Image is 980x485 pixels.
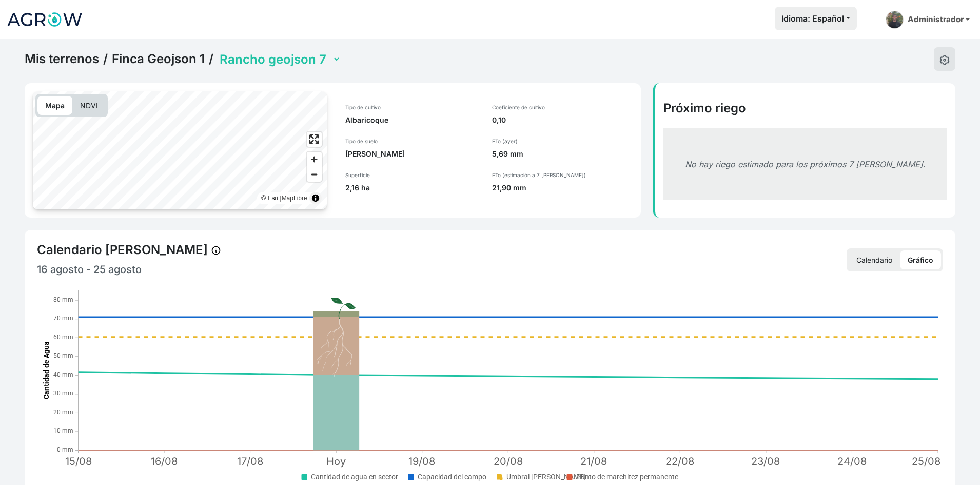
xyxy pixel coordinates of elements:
[751,455,780,468] text: 23/08
[53,334,73,341] text: 60 mm
[313,375,359,451] path: Mon Aug 18 2025 00:00:00 GMT+0200 (hora de verano de Europa central):40.17, Datos de hoy
[345,138,480,145] p: Tipo de suelo
[53,352,73,359] text: 50 mm
[665,455,694,468] text: 22/08
[72,96,106,115] p: NDVI
[37,242,222,258] h4: Calendario [PERSON_NAME]
[912,455,940,468] text: 25/08
[218,51,341,67] select: Terrain Selector
[6,7,83,32] img: Logo
[37,96,72,115] p: Mapa
[311,473,398,481] text: Cantidad de agua en sector
[685,159,926,169] em: No hay riego estimado para los próximos 7 [PERSON_NAME].
[492,183,633,193] p: 21,90 mm
[42,341,50,399] text: Cantidad de Agua
[53,296,73,303] text: 80 mm
[53,371,73,378] text: 40 mm
[837,455,867,468] text: 24/08
[939,55,950,65] img: edit
[580,455,607,468] text: 21/08
[775,7,857,30] button: Idioma: Español
[345,171,480,179] p: Superficie
[345,104,480,111] p: Tipo de cultivo
[33,91,327,209] canvas: Map
[65,455,92,468] text: 15/08
[112,51,205,67] a: Finca Geojson 1
[663,101,947,116] h4: Próximo riego
[53,390,73,397] text: 30 mm
[313,375,359,451] g: Datos de hoy,StackingColumn series with 1 data points
[307,132,322,147] button: Enter fullscreen
[295,273,377,378] img: plant
[886,11,904,29] img: admin-picture
[576,473,678,481] text: Punto de marchitez permanente
[345,149,480,159] p: [PERSON_NAME]
[494,455,523,468] text: 20/08
[282,195,307,202] a: MapLibre
[79,372,938,379] g: Cantidad de agua en sector,Line series with 11 data points
[307,152,322,167] button: Zoom in
[408,473,486,481] g: Capacidad del campo series is showing, press enter to hide the Capacidad del campo series
[53,315,73,322] text: 70 mm
[492,115,633,125] p: 0,10
[25,51,99,67] a: Mis terrenos
[492,104,633,111] p: Coeficiente de cultivo
[345,115,480,125] p: Albaricoque
[237,455,263,468] text: 17/08
[849,250,900,269] p: Calendario
[151,455,178,468] text: 16/08
[53,427,73,434] text: 10 mm
[57,446,73,453] text: 0 mm
[492,149,633,159] p: 5,69 mm
[492,138,633,145] p: ETo (ayer)
[103,51,108,67] span: /
[900,250,941,269] p: Gráfico
[302,473,398,481] g: Cantidad de agua en sector series is showing, press enter to hide the Cantidad de agua en sector ...
[492,171,633,179] p: ETo (estimación a 7 [PERSON_NAME])
[209,51,213,67] span: /
[497,473,586,481] g: Umbral de riego series is showing, press enter to hide the Umbral de riego series
[326,455,346,468] text: Hoy
[881,7,974,33] a: Administrador
[307,167,322,182] button: Zoom out
[345,183,480,193] p: 2,16 ha
[418,473,486,481] text: Capacidad del campo
[567,473,678,481] g: Punto de marchitez permanente series is showing, press enter to hide the Punto de marchitez perma...
[506,473,586,481] text: Umbral [PERSON_NAME]
[309,192,322,204] summary: Toggle attribution
[408,455,435,468] text: 19/08
[261,193,307,203] div: © Esri |
[37,262,490,277] p: 16 agosto - 25 agosto
[53,409,73,416] text: 20 mm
